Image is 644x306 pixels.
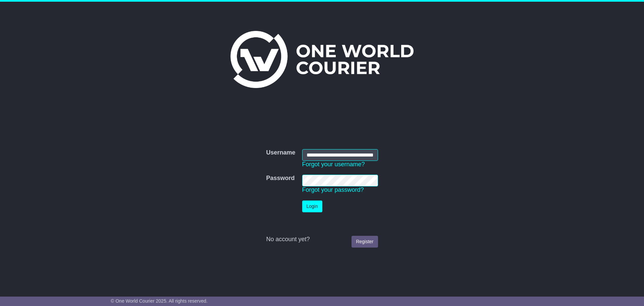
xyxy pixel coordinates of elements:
span: © One World Courier 2025. All rights reserved. [111,298,208,304]
div: No account yet? [266,236,378,243]
a: Forgot your username? [302,161,365,168]
button: Login [302,201,322,212]
a: Register [352,236,378,248]
img: One World [230,31,414,88]
label: Username [266,149,295,157]
label: Password [266,175,294,182]
a: Forgot your password? [302,186,364,193]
